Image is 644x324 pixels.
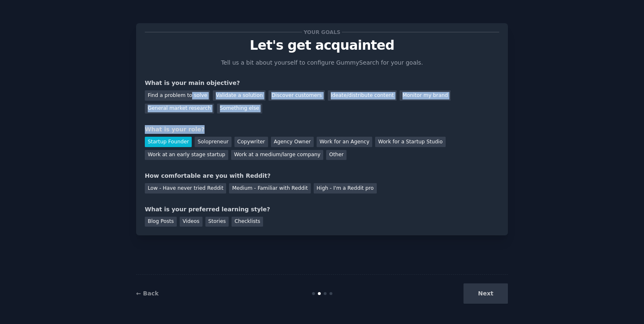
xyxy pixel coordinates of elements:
div: Something else [217,104,262,114]
div: Agency Owner [271,137,314,147]
div: Checklists [232,217,263,227]
div: High - I'm a Reddit pro [314,183,377,193]
div: Work at an early stage startup [145,150,228,160]
p: Let's get acquainted [145,38,499,53]
div: What is your main objective? [145,79,499,87]
div: Solopreneur [195,137,231,147]
div: Low - Have never tried Reddit [145,183,226,193]
div: Monitor my brand [400,90,451,101]
span: Your goals [302,28,342,36]
div: Blog Posts [145,217,177,227]
div: Copywriter [234,137,268,147]
div: Other [326,150,346,160]
a: ← Back [136,290,159,297]
div: What is your role? [145,125,499,134]
div: Videos [180,217,202,227]
div: How comfortable are you with Reddit? [145,172,499,180]
div: Find a problem to solve [145,90,210,101]
div: Validate a solution [213,90,266,101]
div: Ideate/distribute content [328,90,397,101]
div: Discover customers [268,90,324,101]
div: Work for a Startup Studio [375,137,445,147]
p: Tell us a bit about yourself to configure GummySearch for your goals. [217,58,427,67]
div: Work at a medium/large company [231,150,323,160]
div: Startup Founder [145,137,192,147]
div: Medium - Familiar with Reddit [229,183,310,193]
div: General market research [145,104,214,114]
div: Work for an Agency [317,137,372,147]
div: Stories [205,217,229,227]
div: What is your preferred learning style? [145,205,499,214]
